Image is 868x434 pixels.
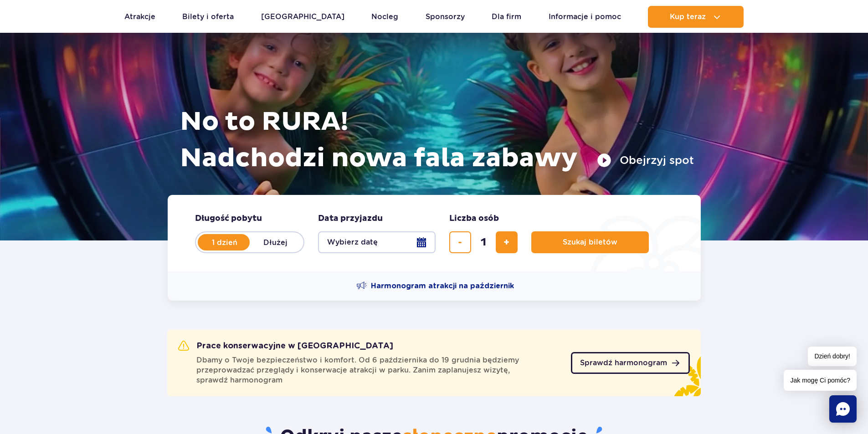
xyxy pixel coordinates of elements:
span: Dbamy o Twoje bezpieczeństwo i komfort. Od 6 października do 19 grudnia będziemy przeprowadzać pr... [196,355,560,385]
span: Sprawdź harmonogram [580,359,667,367]
button: usuń bilet [449,231,471,253]
button: Szukaj biletów [531,231,649,253]
span: Harmonogram atrakcji na październik [371,281,514,291]
span: Jak mogę Ci pomóc? [784,370,857,391]
h2: Prace konserwacyjne w [GEOGRAPHIC_DATA] [178,341,393,352]
button: Kup teraz [648,6,744,28]
label: Dłużej [250,233,302,252]
a: Dla firm [492,6,521,28]
a: Atrakcje [124,6,155,28]
button: Obejrzyj spot [597,153,694,168]
a: [GEOGRAPHIC_DATA] [261,6,344,28]
a: Bilety i oferta [182,6,234,28]
a: Harmonogram atrakcji na październik [356,281,514,291]
h1: No to RURA! Nadchodzi nowa fala zabawy [180,104,694,177]
button: dodaj bilet [496,231,518,253]
form: Planowanie wizyty w Park of Poland [168,195,701,271]
a: Nocleg [371,6,398,28]
span: Data przyjazdu [318,213,383,224]
input: liczba biletów [473,231,494,253]
span: Kup teraz [670,13,706,21]
span: Szukaj biletów [563,238,617,246]
span: Liczba osób [449,213,499,224]
button: Wybierz datę [318,231,436,253]
span: Dzień dobry! [808,347,857,366]
a: Sponsorzy [426,6,465,28]
a: Sprawdź harmonogram [571,352,690,374]
label: 1 dzień [199,233,251,252]
span: Długość pobytu [195,213,262,224]
div: Chat [829,395,857,423]
a: Informacje i pomoc [549,6,621,28]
